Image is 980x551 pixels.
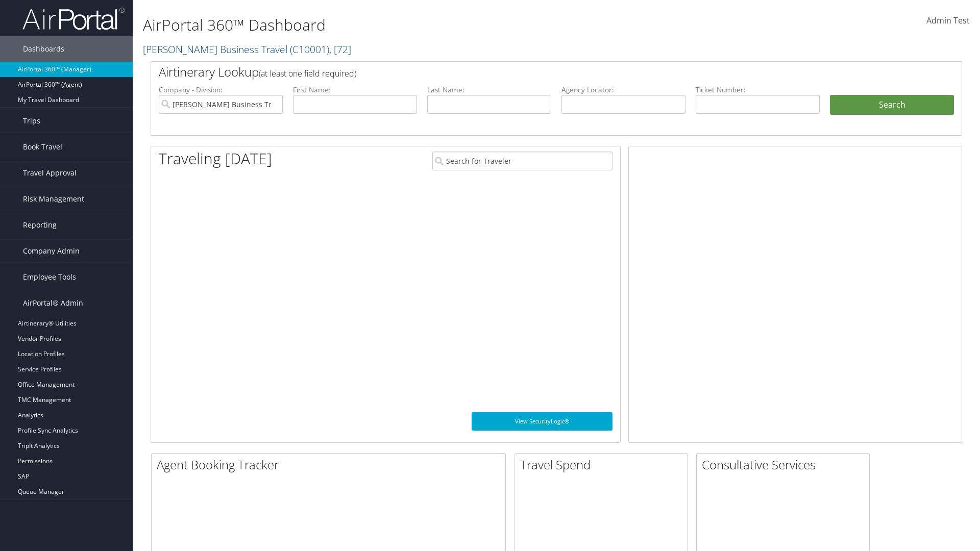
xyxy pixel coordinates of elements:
a: [PERSON_NAME] Business Travel [143,42,351,56]
span: Company Admin [23,238,80,264]
h2: Airtinerary Lookup [159,63,887,81]
label: Last Name: [427,85,551,95]
label: Agency Locator: [561,85,685,95]
label: First Name: [293,85,417,95]
img: airportal-logo.png [22,7,125,31]
h2: Consultative Services [702,456,869,473]
a: Admin Test [926,5,970,37]
span: Book Travel [23,134,62,160]
label: Company - Division: [159,85,283,95]
span: Admin Test [926,15,970,26]
input: Search for Traveler [432,152,612,170]
h2: Agent Booking Tracker [157,456,505,473]
span: , [ 72 ] [329,42,351,56]
h1: Traveling [DATE] [159,148,272,169]
span: Travel Approval [23,160,77,186]
button: Search [830,95,954,115]
span: Trips [23,108,40,134]
h2: Travel Spend [520,456,688,473]
span: AirPortal® Admin [23,290,83,316]
span: (at least one field required) [259,68,356,79]
span: Risk Management [23,186,84,212]
span: Reporting [23,212,57,238]
span: Dashboards [23,36,64,62]
label: Ticket Number: [696,85,820,95]
h1: AirPortal 360™ Dashboard [143,14,694,36]
span: ( C10001 ) [290,42,329,56]
a: View SecurityLogic® [472,412,612,431]
span: Employee Tools [23,264,76,290]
